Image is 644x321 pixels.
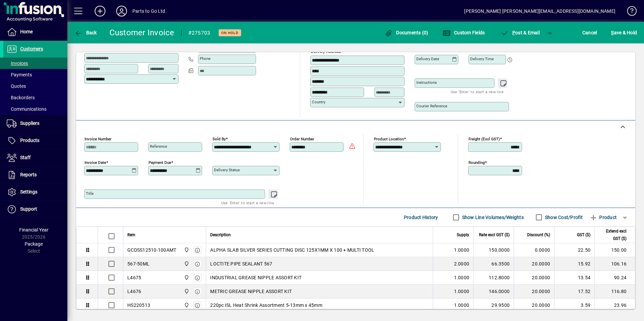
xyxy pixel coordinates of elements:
div: Parts to Go Ltd. [132,6,167,16]
button: Profile [111,5,132,17]
td: 90.24 [594,271,635,285]
td: 106.16 [594,257,635,271]
span: Suppliers [20,120,39,126]
a: Communications [3,103,67,115]
span: Description [210,231,231,239]
button: Documents (0) [383,27,430,39]
a: Suppliers [3,115,67,132]
div: 112.8000 [478,274,510,281]
button: Post & Email [497,27,543,39]
label: Show Line Volumes/Weights [461,214,524,221]
td: 116.80 [594,285,635,298]
mat-label: Country [312,100,325,104]
span: Communications [7,106,46,112]
span: Quotes [7,83,26,89]
span: 1.0000 [454,274,470,281]
a: Reports [3,167,67,183]
span: S [611,30,614,35]
span: Payments [7,72,32,77]
span: Discount (%) [527,231,550,239]
span: Backorders [7,95,35,100]
a: Support [3,201,67,218]
span: 2.0000 [454,260,470,267]
span: Item [127,231,135,239]
div: 66.3500 [478,260,510,267]
mat-label: Reference [150,144,167,149]
button: Add [89,5,111,17]
td: 20.0000 [514,298,554,312]
div: 150.0000 [478,247,510,253]
span: DAE - Bulk Store [182,301,190,309]
td: 20.0000 [514,271,554,285]
button: Save & Hold [609,27,639,39]
span: Financial Year [19,227,49,233]
span: Extend excl GST ($) [599,227,626,242]
mat-label: Invoice number [85,137,111,141]
span: Reports [20,172,37,177]
td: 13.54 [554,271,594,285]
td: 0.0000 [514,243,554,257]
span: Cancel [582,27,597,38]
span: Package [25,241,43,247]
mat-label: Instructions [416,80,437,85]
a: Payments [3,69,67,80]
span: DAE - Bulk Store [182,260,190,267]
span: Documents (0) [385,30,428,35]
div: GCDSS12510-100AMT [127,247,176,253]
td: 20.0000 [514,285,554,298]
mat-hint: Use 'Enter' to start a new line [221,199,274,207]
a: Staff [3,149,67,166]
mat-label: Sold by [213,137,226,141]
span: On hold [221,31,238,35]
span: 1.0000 [454,302,470,309]
a: View on map [385,44,395,55]
span: Customers [20,46,43,51]
span: Invoices [7,61,28,66]
span: Product [589,212,617,223]
mat-label: Title [86,191,94,196]
a: Backorders [3,92,67,103]
a: Invoices [3,58,67,69]
span: ave & Hold [611,27,637,38]
td: 23.96 [594,298,635,312]
mat-label: Rounding [469,160,485,165]
mat-label: Invoice date [85,160,106,165]
div: 567-50ML [127,260,150,267]
mat-label: Phone [200,56,211,61]
mat-label: Order number [290,137,314,141]
div: 146.0000 [478,288,510,295]
button: Product [586,211,620,223]
div: L4676 [127,288,141,295]
span: Back [74,30,97,35]
a: Products [3,132,67,149]
mat-label: Payment due [149,160,171,165]
button: Custom Fields [441,27,487,39]
td: 3.59 [554,298,594,312]
span: Rate excl GST ($) [479,231,510,239]
span: GST ($) [577,231,590,239]
span: ALPHA SLAB SILVER SERIES CUTTING DISC 125X1MM X 100 + MULTI TOOL [210,247,374,253]
span: 220pc ISL Heat Shrink Assortment 5-13mm x 45mm [210,302,322,309]
span: ost & Email [501,30,540,35]
span: 1.0000 [454,288,470,295]
label: Show Cost/Profit [544,214,583,221]
button: Choose address [395,44,406,55]
a: Knowledge Base [622,1,636,23]
span: DAE - Bulk Store [182,288,190,295]
mat-label: Freight (excl GST) [469,137,500,141]
span: Home [20,29,33,34]
span: LOCTITE PIPE SEALANT 567 [210,260,272,267]
td: 17.52 [554,285,594,298]
app-page-header-button: Back [67,27,104,39]
button: Product History [401,211,441,223]
a: Settings [3,184,67,201]
mat-hint: Use 'Enter' to start a new line [451,88,504,96]
span: P [512,30,515,35]
td: 20.0000 [514,257,554,271]
span: Supply [457,231,469,239]
mat-label: Courier Reference [416,104,447,108]
span: INDUSTRIAL GREASE NIPPLE ASSORT KIT [210,274,301,281]
div: #275703 [188,28,211,38]
div: L4675 [127,274,141,281]
div: Customer Invoice [109,27,174,38]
